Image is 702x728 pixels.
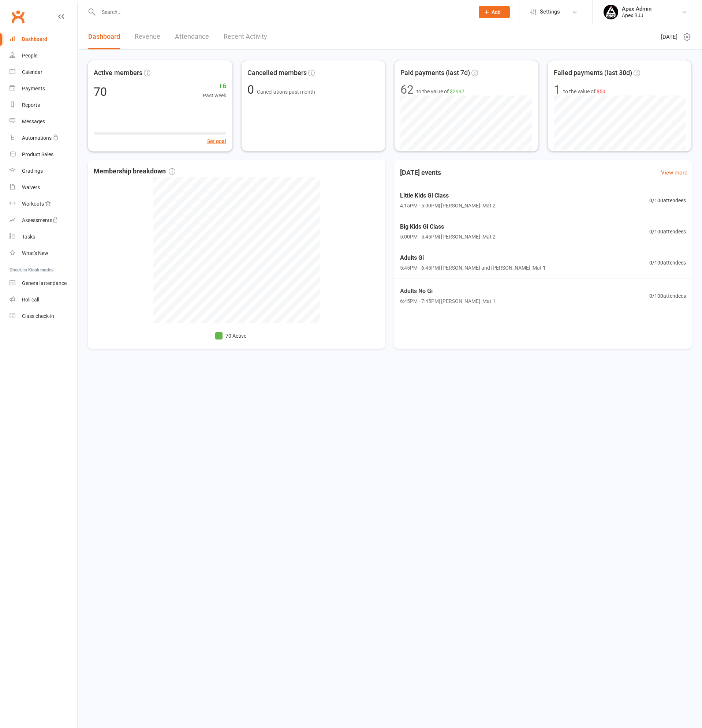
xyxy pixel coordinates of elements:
span: $2997 [450,89,464,94]
div: Automations [22,135,52,141]
a: Automations [10,130,77,146]
a: Clubworx [9,7,27,26]
span: Adults No Gi [400,286,496,296]
div: People [22,53,37,59]
a: Roll call [10,292,77,308]
span: Settings [540,4,560,20]
div: Reports [22,102,40,108]
span: 0 / 100 attendees [649,292,686,300]
a: View more [661,168,687,177]
h3: [DATE] events [394,166,447,179]
span: 0 / 100 attendees [649,228,686,236]
a: Class kiosk mode [10,308,77,324]
div: Payments [22,86,45,91]
a: Messages [10,113,77,130]
span: Big Kids Gi Class [400,222,496,232]
a: Recent Activity [224,24,267,49]
div: 62 [400,84,414,95]
a: Waivers [10,179,77,196]
span: $50 [597,89,605,94]
span: Little Kids Gi Class [400,191,496,200]
a: Reports [10,97,77,113]
a: Gradings [10,163,77,179]
div: 70 [94,86,107,97]
span: Paid payments (last 7d) [400,68,470,78]
span: to the value of [417,87,464,95]
div: Workouts [22,201,44,207]
a: Dashboard [10,31,77,48]
span: Cancelled members [247,68,307,78]
div: Product Sales [22,151,53,157]
a: Dashboard [88,24,120,49]
a: Product Sales [10,146,77,163]
span: Adults Gi [400,253,546,263]
button: Set goal [207,137,226,145]
span: Active members [94,67,142,78]
input: Search... [96,7,469,17]
span: 5:00PM - 5:45PM | [PERSON_NAME] | Mat 2 [400,233,496,241]
a: Payments [10,80,77,97]
a: What's New [10,245,77,262]
div: Tasks [22,234,35,240]
div: Roll call [22,297,39,303]
span: Add [492,9,501,15]
div: General attendance [22,280,67,286]
span: 5:45PM - 6:45PM | [PERSON_NAME] and [PERSON_NAME] | Mat 1 [400,264,546,272]
div: Class check-in [22,313,54,319]
span: [DATE] [661,33,677,41]
li: 70 Active [215,332,246,340]
span: 0 [247,83,257,97]
div: 1 [554,84,560,95]
span: Cancellations past month [257,89,315,95]
a: People [10,48,77,64]
span: Membership breakdown [94,166,175,177]
div: Dashboard [22,36,47,42]
div: Apex BJJ [622,12,651,19]
span: 4:15PM - 5:00PM | [PERSON_NAME] | Mat 2 [400,202,496,210]
a: Calendar [10,64,77,80]
div: Waivers [22,184,40,190]
button: Add [479,6,510,18]
div: Apex Admin [622,5,651,12]
div: Gradings [22,168,43,174]
div: Messages [22,119,45,124]
a: Attendance [175,24,209,49]
span: +6 [203,81,226,91]
a: General attendance kiosk mode [10,275,77,292]
span: 6:45PM - 7:45PM | [PERSON_NAME] | Mat 1 [400,297,496,305]
div: Calendar [22,69,42,75]
a: Tasks [10,229,77,245]
img: thumb_image1745496852.png [604,5,618,19]
a: Workouts [10,196,77,212]
a: Assessments [10,212,77,229]
span: Failed payments (last 30d) [554,68,632,78]
div: Assessments [22,217,58,223]
span: 0 / 100 attendees [649,259,686,267]
span: Past week [203,91,226,100]
span: 0 / 100 attendees [649,196,686,204]
a: Revenue [135,24,160,49]
span: to the value of [563,87,605,95]
div: What's New [22,250,48,256]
